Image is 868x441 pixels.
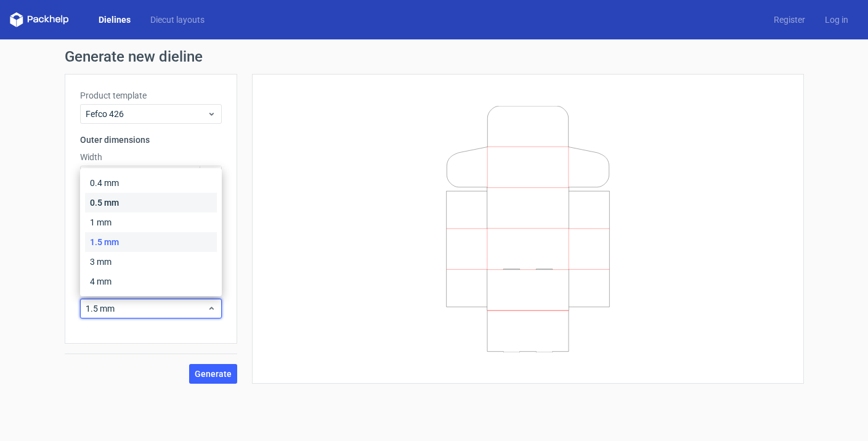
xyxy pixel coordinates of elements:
[86,302,207,315] span: 1.5 mm
[85,212,217,232] div: 1 mm
[195,370,232,378] span: Generate
[80,151,222,163] label: Width
[86,108,207,120] span: Fefco 426
[200,166,221,185] span: mm
[65,49,804,64] h1: Generate new dieline
[815,14,858,26] a: Log in
[85,232,217,252] div: 1.5 mm
[140,14,214,26] a: Diecut layouts
[85,173,217,193] div: 0.4 mm
[85,252,217,272] div: 3 mm
[85,272,217,291] div: 4 mm
[85,193,217,212] div: 0.5 mm
[189,364,237,384] button: Generate
[89,14,140,26] a: Dielines
[80,134,222,146] h3: Outer dimensions
[80,89,222,102] label: Product template
[764,14,815,26] a: Register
